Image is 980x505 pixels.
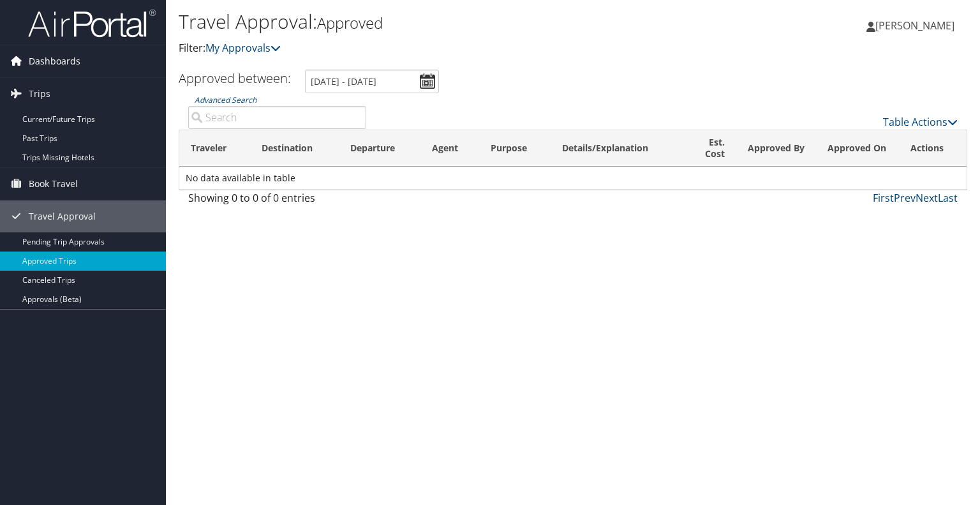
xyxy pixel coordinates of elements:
[736,130,816,167] th: Approved By: activate to sort column ascending
[179,167,967,190] td: No data available in table
[682,130,736,167] th: Est. Cost: activate to sort column ascending
[883,115,958,129] a: Table Actions
[179,70,291,87] h3: Approved between:
[551,130,682,167] th: Details/Explanation
[205,41,281,55] a: My Approvals
[866,6,967,45] a: [PERSON_NAME]
[894,191,916,205] a: Prev
[28,8,156,38] img: airportal-logo.png
[875,19,954,33] span: [PERSON_NAME]
[479,130,551,167] th: Purpose
[188,190,366,212] div: Showing 0 to 0 of 0 entries
[29,200,96,232] span: Travel Approval
[938,191,958,205] a: Last
[195,94,256,105] a: Advanced Search
[179,130,250,167] th: Traveler: activate to sort column ascending
[29,45,80,77] span: Dashboards
[420,130,480,167] th: Agent
[179,40,704,57] p: Filter:
[317,12,383,33] small: Approved
[250,130,339,167] th: Destination: activate to sort column ascending
[305,70,439,93] input: [DATE] - [DATE]
[188,106,366,129] input: Advanced Search
[339,130,420,167] th: Departure: activate to sort column ascending
[873,191,894,205] a: First
[816,130,899,167] th: Approved On: activate to sort column ascending
[179,8,704,35] h1: Travel Approval:
[29,168,78,200] span: Book Travel
[29,78,50,110] span: Trips
[899,130,967,167] th: Actions
[916,191,938,205] a: Next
